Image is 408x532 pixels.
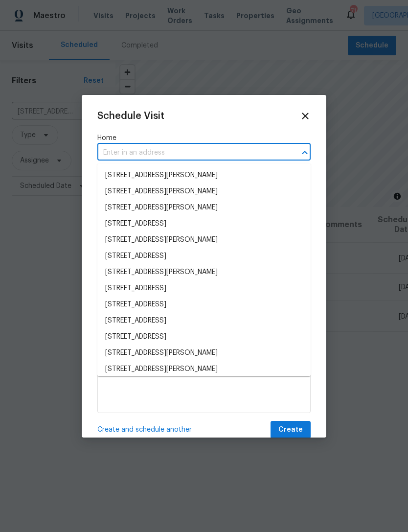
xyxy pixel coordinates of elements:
[97,133,311,143] label: Home
[278,424,303,436] span: Create
[97,297,311,313] li: [STREET_ADDRESS]
[97,232,311,248] li: [STREET_ADDRESS][PERSON_NAME]
[271,421,311,439] button: Create
[298,146,312,160] button: Close
[300,111,311,121] span: Close
[97,248,311,264] li: [STREET_ADDRESS]
[97,329,311,345] li: [STREET_ADDRESS]
[97,361,311,377] li: [STREET_ADDRESS][PERSON_NAME]
[97,425,192,435] span: Create and schedule another
[97,167,311,184] li: [STREET_ADDRESS][PERSON_NAME]
[97,184,311,200] li: [STREET_ADDRESS][PERSON_NAME]
[97,280,311,297] li: [STREET_ADDRESS]
[97,200,311,216] li: [STREET_ADDRESS][PERSON_NAME]
[97,145,283,161] input: Enter in an address
[97,264,311,280] li: [STREET_ADDRESS][PERSON_NAME]
[97,345,311,361] li: [STREET_ADDRESS][PERSON_NAME]
[97,111,164,121] span: Schedule Visit
[97,313,311,329] li: [STREET_ADDRESS]
[97,216,311,232] li: [STREET_ADDRESS]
